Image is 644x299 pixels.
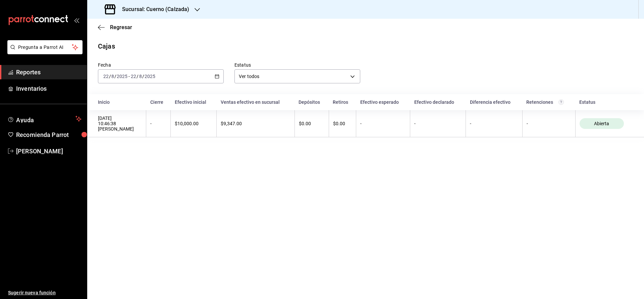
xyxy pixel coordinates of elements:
div: Cierre [150,99,167,105]
input: ---- [116,74,128,79]
div: Estatus [579,99,633,105]
div: - [470,121,518,126]
div: - [414,121,462,126]
div: - [360,121,406,126]
div: Ventas efectivo en sucursal [221,99,290,105]
div: $9,347.00 [221,121,290,126]
span: Ayuda [16,115,73,123]
span: Pregunta a Parrot AI [18,44,72,51]
input: -- [103,74,109,79]
span: Sugerir nueva función [8,289,82,296]
button: Pregunta a Parrot AI [7,40,83,54]
div: Inicio [98,99,142,105]
label: Fecha [98,63,224,67]
div: Efectivo inicial [175,99,213,105]
label: Estatus [234,63,360,67]
div: Cajas [98,41,115,51]
div: Retenciones [526,99,571,105]
button: Regresar [98,24,132,30]
input: -- [139,74,142,79]
span: Regresar [110,24,132,30]
span: - [128,74,130,79]
span: Inventarios [16,84,82,93]
span: Abierta [591,121,612,126]
div: Retiros [333,99,352,105]
span: / [137,74,139,79]
span: [PERSON_NAME] [16,147,82,156]
div: Ver todos [234,69,360,83]
input: -- [111,74,114,79]
span: Reportes [16,68,82,77]
div: Diferencia efectivo [470,99,518,105]
div: $0.00 [299,121,325,126]
span: / [109,74,111,79]
input: ---- [144,74,156,79]
span: Recomienda Parrot [16,130,82,139]
svg: Total de retenciones de propinas registradas [558,99,564,105]
h3: Sucursal: Cuerno (Calzada) [117,5,189,13]
div: Efectivo esperado [360,99,406,105]
div: $0.00 [333,121,352,126]
span: / [142,74,144,79]
div: - [527,121,571,126]
div: $10,000.00 [175,121,212,126]
div: Depósitos [299,99,325,105]
div: - [150,121,166,126]
button: open_drawer_menu [74,17,79,23]
div: [DATE] 10:46:38 [PERSON_NAME] [98,116,142,132]
input: -- [130,74,137,79]
span: / [114,74,116,79]
div: Efectivo declarado [414,99,462,105]
a: Pregunta a Parrot AI [5,49,83,56]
